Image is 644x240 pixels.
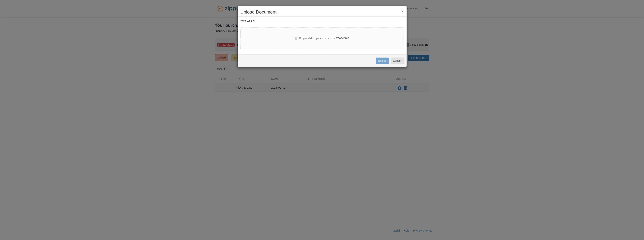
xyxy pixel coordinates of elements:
button: × [401,9,404,13]
div: 2023 w2 ACI [240,19,404,24]
div: Drag and drop your files here or [295,36,349,41]
h2: Upload Document [240,10,404,14]
button: Cancel [391,58,404,64]
button: Upload [376,58,389,64]
label: browse files [335,36,349,40]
